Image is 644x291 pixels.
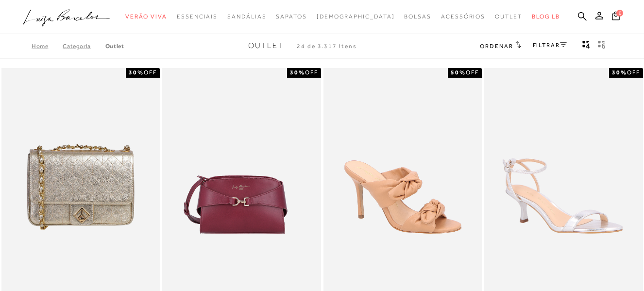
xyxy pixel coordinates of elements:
span: Essenciais [177,13,218,20]
span: Outlet [248,41,284,50]
a: noSubCategoriesText [276,8,306,26]
span: OFF [144,69,157,76]
span: Acessórios [441,13,485,20]
a: Categoria [63,43,105,50]
button: gridText6Desc [595,40,609,52]
a: noSubCategoriesText [227,8,266,26]
span: Ordenar [480,43,513,50]
a: Home [32,43,63,50]
strong: 30% [290,69,305,76]
span: 0 [616,10,623,17]
a: FILTRAR [533,42,567,49]
strong: 30% [612,69,627,76]
a: noSubCategoriesText [441,8,485,26]
span: BLOG LB [532,13,560,20]
a: noSubCategoriesText [404,8,431,26]
span: OFF [305,69,318,76]
button: Mostrar 4 produtos por linha [579,40,593,52]
span: OFF [466,69,479,76]
a: noSubCategoriesText [495,8,522,26]
strong: 50% [451,69,466,76]
span: 24 de 3.317 itens [297,43,357,50]
strong: 30% [129,69,144,76]
span: Sapatos [276,13,306,20]
a: noSubCategoriesText [177,8,218,26]
span: Sandálias [227,13,266,20]
span: Verão Viva [125,13,167,20]
span: [DEMOGRAPHIC_DATA] [317,13,395,20]
a: Outlet [105,43,124,50]
span: OFF [627,69,640,76]
span: Bolsas [404,13,431,20]
span: Outlet [495,13,522,20]
a: noSubCategoriesText [317,8,395,26]
a: noSubCategoriesText [125,8,167,26]
button: 0 [609,11,623,24]
a: BLOG LB [532,8,560,26]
